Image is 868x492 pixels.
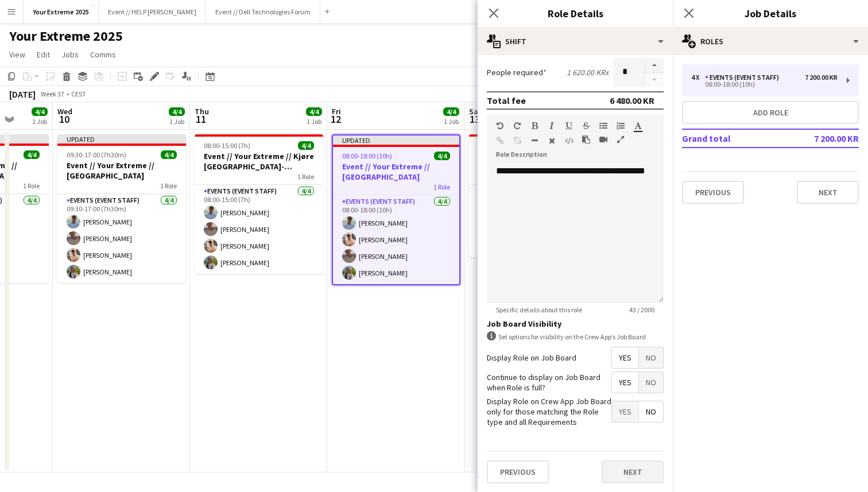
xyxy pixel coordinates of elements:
span: 4/4 [434,152,450,160]
span: Wed [57,106,72,117]
label: Display Role on Crew App Job Board only for those matching the Role type and all Requirements [487,396,611,428]
span: Jobs [61,49,79,60]
button: Italic [548,121,556,130]
div: Events (Event Staff) [705,73,784,82]
button: Unordered List [599,121,607,130]
span: 1 Role [23,181,40,190]
a: View [5,47,30,62]
span: Comms [90,49,116,60]
label: Display Role on Job Board [487,352,576,363]
div: Roles [673,28,868,55]
div: Total fee [487,95,526,106]
label: Continue to display on Job Board when Role is full? [487,372,611,393]
button: Add role [682,101,859,124]
div: Updated [333,135,459,145]
div: Set options for visibility on the Crew App’s Job Board [487,331,664,342]
a: Comms [86,47,121,62]
h3: Role Details [478,6,673,21]
h3: Job Details [673,6,868,21]
button: HTML Code [565,136,573,145]
div: 08:00-18:00 (10h) [691,82,838,87]
span: 09:30-17:00 (7h30m) [67,150,126,159]
span: Specific details about this role [487,305,591,314]
button: Next [602,460,664,483]
span: Fri [332,106,341,117]
app-card-role: Events (Event Staff)3/308:00-16:00 (8h)[PERSON_NAME][PERSON_NAME][PERSON_NAME] [469,185,598,257]
button: Fullscreen [617,135,625,144]
span: Week 37 [38,90,67,98]
app-card-role: Events (Event Staff)4/408:00-15:00 (7h)[PERSON_NAME][PERSON_NAME][PERSON_NAME][PERSON_NAME] [195,185,323,274]
td: Grand total [682,129,786,148]
app-job-card: Updated09:30-17:00 (7h30m)4/4Event // Your Extreme // [GEOGRAPHIC_DATA]1 RoleEvents (Event Staff)... [57,134,186,283]
div: 1 Job [32,117,47,126]
app-card-role: Events (Event Staff)4/408:00-18:00 (10h)[PERSON_NAME][PERSON_NAME][PERSON_NAME][PERSON_NAME] [333,195,459,284]
h3: Event // Your Extreme // [GEOGRAPHIC_DATA] [333,161,459,182]
app-job-card: Updated08:00-18:00 (10h)4/4Event // Your Extreme // [GEOGRAPHIC_DATA]1 RoleEvents (Event Staff)4/... [332,134,460,285]
button: Ordered List [617,121,625,130]
span: 12 [330,113,341,126]
span: 4/4 [169,107,185,116]
span: 4/4 [32,107,48,116]
button: Clear Formatting [548,136,556,145]
button: Paste as plain text [582,135,590,144]
button: Your Extreme 2025 [24,1,99,23]
button: Increase [645,58,664,73]
button: Strikethrough [582,121,590,130]
span: 10 [56,113,72,126]
div: [DATE] [9,88,36,100]
button: Text Color [634,121,642,130]
span: No [639,372,663,393]
button: Event // HELP [PERSON_NAME] [99,1,206,23]
div: CEST [71,90,86,98]
h3: Job Board Visibility [487,319,664,329]
app-job-card: 08:00-15:00 (7h)4/4Event // Your Extreme // Kjøre [GEOGRAPHIC_DATA]-[GEOGRAPHIC_DATA]1 RoleEvents... [195,134,323,274]
span: 08:00-18:00 (10h) [342,152,392,160]
span: 08:00-15:00 (7h) [204,141,250,150]
span: 13 [467,113,482,126]
span: 1 Role [160,181,177,190]
h3: Event // Your Extreme // Kjøre [GEOGRAPHIC_DATA]-[GEOGRAPHIC_DATA] [195,151,323,172]
div: 7 200.00 KR [805,73,838,82]
span: 4/4 [306,107,322,116]
span: 11 [193,113,209,126]
button: Horizontal Line [530,136,538,145]
button: Next [797,181,859,204]
div: 1 Job [169,117,184,126]
button: Previous [682,181,744,204]
span: 43 / 2000 [620,305,664,314]
span: Yes [612,372,638,393]
div: Updated [57,134,186,144]
span: 1 Role [433,183,450,191]
td: 7 200.00 KR [786,129,859,148]
app-job-card: 08:00-16:00 (8h)3/3Event // Your Extreme // Kjøre [GEOGRAPHIC_DATA]-[GEOGRAPHIC_DATA]1 RoleEvents... [469,134,598,257]
h1: Your Extreme 2025 [9,28,123,45]
span: View [9,49,25,60]
span: Yes [612,401,638,422]
span: 1 Role [297,172,314,181]
h3: Event // Your Extreme // [GEOGRAPHIC_DATA] [57,160,186,181]
div: 1 620.00 KR x [567,67,609,78]
div: 4 x [691,73,705,82]
span: 4/4 [443,107,459,116]
app-card-role: Events (Event Staff)4/409:30-17:00 (7h30m)[PERSON_NAME][PERSON_NAME][PERSON_NAME][PERSON_NAME] [57,194,186,283]
span: Thu [195,106,209,117]
div: Shift [478,28,673,55]
span: 4/4 [161,150,177,159]
div: 1 Job [307,117,321,126]
span: No [639,401,663,422]
button: Previous [487,460,549,483]
button: Bold [530,121,538,130]
span: Yes [612,347,638,368]
div: 1 Job [444,117,459,126]
span: 4/4 [298,141,314,150]
div: 6 480.00 KR [610,95,654,106]
button: Insert video [599,135,607,144]
span: Sat [469,106,482,117]
span: No [639,347,663,368]
button: Underline [565,121,573,130]
button: Event // Dell Technologies Forum [206,1,320,23]
button: Redo [513,121,521,130]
